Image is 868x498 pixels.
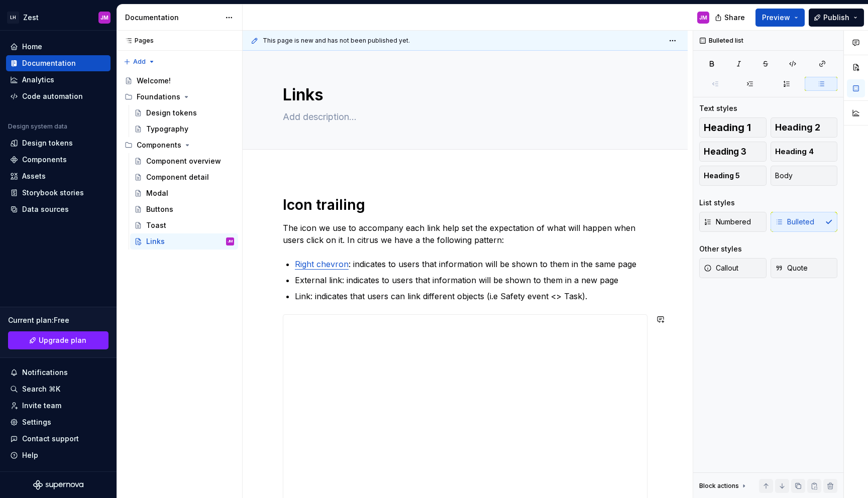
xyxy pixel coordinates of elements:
[130,185,238,201] a: Modal
[710,9,751,27] button: Share
[121,137,238,153] div: Components
[6,72,111,88] a: Analytics
[704,263,738,273] span: Callout
[771,117,838,138] button: Heading 2
[137,140,181,150] div: Components
[699,258,767,278] button: Callout
[6,168,111,184] a: Assets
[704,217,751,227] span: Numbered
[8,122,67,131] div: Design system data
[121,55,158,69] button: Add
[6,135,111,151] a: Design tokens
[699,166,767,186] button: Heading 5
[704,171,740,181] span: Heading 5
[295,259,349,269] a: Right chevron
[771,166,838,186] button: Body
[809,9,864,27] button: Publish
[295,258,647,270] p: : indicates to users that information will be shown to them in the same page
[146,172,209,182] div: Component detail
[130,153,238,169] a: Component overview
[39,335,86,345] span: Upgrade plan
[22,450,38,460] div: Help
[22,155,67,165] div: Components
[699,142,767,162] button: Heading 3
[699,103,737,113] div: Text styles
[6,398,111,414] a: Invite team
[146,124,188,134] div: Typography
[22,401,61,411] div: Invite team
[130,201,238,217] a: Buttons
[281,83,645,107] textarea: Links
[146,108,197,118] div: Design tokens
[146,156,221,166] div: Component overview
[22,367,68,378] div: Notifications
[704,147,746,157] span: Heading 3
[6,201,111,217] a: Data sources
[775,171,793,181] span: Body
[22,91,83,101] div: Code automation
[771,258,838,278] button: Quote
[22,188,84,198] div: Storybook stories
[6,88,111,104] a: Code automation
[699,482,739,490] div: Block actions
[146,204,173,214] div: Buttons
[130,105,238,121] a: Design tokens
[6,55,111,71] a: Documentation
[6,152,111,168] a: Components
[699,479,748,493] div: Block actions
[146,188,168,198] div: Modal
[130,121,238,137] a: Typography
[130,169,238,185] a: Component detail
[2,7,115,28] button: LHZestJM
[6,185,111,201] a: Storybook stories
[121,73,238,250] div: Page tree
[295,290,647,302] p: Link: indicates that users can link different objects (i.e Safety event <> Task).
[295,274,647,286] p: External link: indicates to users that information will be shown to them in a new page
[823,13,849,23] span: Publish
[775,147,814,157] span: Heading 4
[699,198,735,208] div: List styles
[22,75,54,85] div: Analytics
[8,315,108,325] div: Current plan : Free
[130,217,238,233] a: Toast
[121,37,154,45] div: Pages
[283,196,647,214] h1: Icon trailing
[699,14,707,22] div: JM
[6,431,111,447] button: Contact support
[22,384,60,394] div: Search ⌘K
[771,142,838,162] button: Heading 4
[22,434,79,444] div: Contact support
[137,92,180,102] div: Foundations
[699,117,767,138] button: Heading 1
[6,39,111,55] a: Home
[6,447,111,463] button: Help
[133,58,146,66] span: Add
[8,331,108,349] a: Upgrade plan
[146,220,166,230] div: Toast
[6,414,111,430] a: Settings
[228,236,233,246] div: JM
[121,73,238,89] a: Welcome!
[775,263,808,273] span: Quote
[22,58,76,68] div: Documentation
[22,171,46,181] div: Assets
[755,9,805,27] button: Preview
[762,13,790,23] span: Preview
[130,233,238,250] a: LinksJM
[121,89,238,105] div: Foundations
[724,13,745,23] span: Share
[100,14,108,22] div: JM
[263,37,410,45] span: This page is new and has not been published yet.
[775,122,820,133] span: Heading 2
[283,222,647,246] p: The icon we use to accompany each link help set the expectation of what will happen when users cl...
[23,13,39,23] div: Zest
[22,204,69,214] div: Data sources
[33,480,83,490] svg: Supernova Logo
[699,244,742,254] div: Other styles
[22,417,51,427] div: Settings
[137,76,171,86] div: Welcome!
[6,381,111,397] button: Search ⌘K
[22,42,42,52] div: Home
[704,122,751,133] span: Heading 1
